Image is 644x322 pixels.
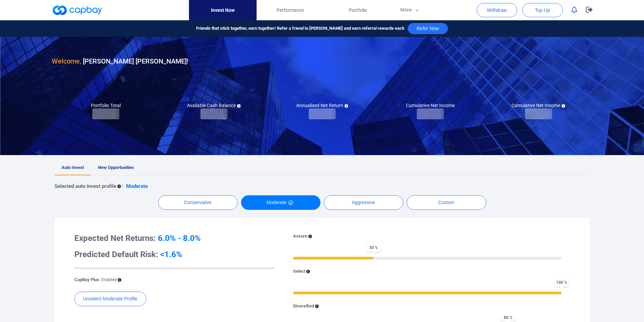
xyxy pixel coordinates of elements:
[122,182,123,190] p: :
[54,182,116,190] p: Selected auto invest profile
[74,276,117,283] p: CapBay Plus:
[74,233,275,244] h3: Expected Net Returns:
[293,268,305,275] p: Select
[62,165,84,170] span: Auto Invest
[241,195,320,210] button: Moderate
[52,56,188,67] h3: [PERSON_NAME] [PERSON_NAME] !
[349,6,367,14] span: Portfolio
[160,250,182,259] span: <1.6%
[126,182,148,190] p: Moderate
[293,233,307,240] p: Assure
[407,195,486,210] button: Custom
[187,102,241,108] h5: Available Cash Balance
[554,278,569,287] span: 100 %
[535,7,550,14] span: Top Up
[296,102,348,108] h5: Annualised Net Return
[324,195,403,210] button: Aggressive
[277,6,304,14] span: Performance
[511,102,565,108] h5: Cumulative Net Income
[74,292,146,306] button: Unselect Moderate Profile
[501,313,515,322] span: 80 %
[477,3,517,17] button: Withdraw
[91,102,121,108] h5: Portfolio Total
[366,243,381,252] span: 30 %
[158,233,201,243] span: 6.0% - 8.0%
[522,3,563,17] button: Top Up
[293,303,314,310] p: Diversified
[101,277,117,282] span: Enabled
[196,25,404,32] span: Friends that stick together, earn together! Refer a friend to [PERSON_NAME] and earn referral rew...
[98,165,134,170] span: New Opportunities
[408,23,448,34] button: Refer Now
[158,195,238,210] button: Conservative
[74,249,275,260] h3: Predicted Default Risk:
[52,57,81,65] span: Welcome,
[406,102,455,108] h5: Cumulative Net Income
